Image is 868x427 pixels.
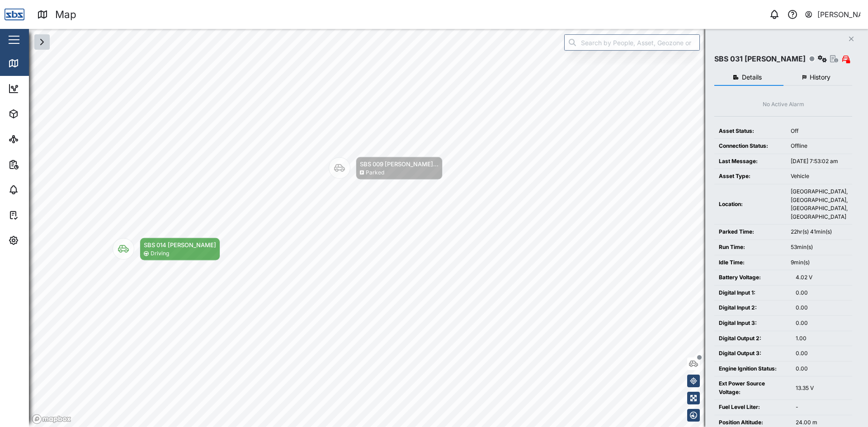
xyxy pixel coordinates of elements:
div: Sites [24,134,45,144]
div: Digital Output 2: [719,334,787,343]
button: [PERSON_NAME] [804,8,861,21]
div: Settings [24,235,56,245]
div: Off [791,127,848,136]
div: Digital Input 3: [719,319,787,328]
div: [DATE] 7:53:02 am [791,157,848,166]
div: Tasks [24,210,48,220]
div: SBS 031 [PERSON_NAME] [714,53,806,65]
div: Assets [24,109,52,119]
span: History [810,74,830,80]
div: 0.00 [796,365,848,373]
div: Offline [791,142,848,150]
div: Connection Status: [719,142,782,150]
div: Dashboard [24,84,64,94]
div: Position Altitude: [719,418,787,427]
div: 0.00 [796,289,848,297]
div: Alarms [24,185,52,195]
div: SBS 014 [PERSON_NAME] [144,240,216,249]
img: Main Logo [5,5,24,24]
div: - [796,403,848,412]
div: 1.00 [796,334,848,343]
div: 13.35 V [796,384,848,393]
input: Search by People, Asset, Geozone or Place [564,34,700,51]
div: Battery Voltage: [719,273,787,282]
div: 4.02 V [796,273,848,282]
div: Map marker [329,157,443,180]
div: 22hr(s) 41min(s) [791,228,848,236]
div: Map [24,58,44,68]
div: Location: [719,200,782,209]
div: Parked [366,169,384,177]
a: Mapbox logo [32,414,71,424]
div: Idle Time: [719,258,782,267]
div: Digital Input 2: [719,304,787,312]
span: Details [742,74,762,80]
div: Ext Power Source Voltage: [719,380,787,396]
div: No Active Alarm [763,100,804,109]
div: Map [55,7,76,23]
div: Vehicle [791,172,848,181]
div: Digital Output 3: [719,349,787,358]
div: [PERSON_NAME] [817,9,861,20]
div: 0.00 [796,319,848,328]
div: Engine Ignition Status: [719,365,787,373]
canvas: Map [29,29,868,427]
div: Asset Type: [719,172,782,181]
div: 9min(s) [791,258,848,267]
div: 24.00 m [796,418,848,427]
div: Run Time: [719,243,782,252]
div: 0.00 [796,304,848,312]
div: 0.00 [796,349,848,358]
div: SBS 009 [PERSON_NAME]... [360,160,439,169]
div: Reports [24,160,54,169]
div: Fuel Level Liter: [719,403,787,412]
div: Asset Status: [719,127,782,136]
div: Driving [151,249,169,258]
div: [GEOGRAPHIC_DATA], [GEOGRAPHIC_DATA], [GEOGRAPHIC_DATA], [GEOGRAPHIC_DATA] [791,188,848,221]
div: 53min(s) [791,243,848,252]
div: Last Message: [719,157,782,166]
div: Parked Time: [719,228,782,236]
div: Digital Input 1: [719,289,787,297]
div: Map marker [113,238,220,261]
